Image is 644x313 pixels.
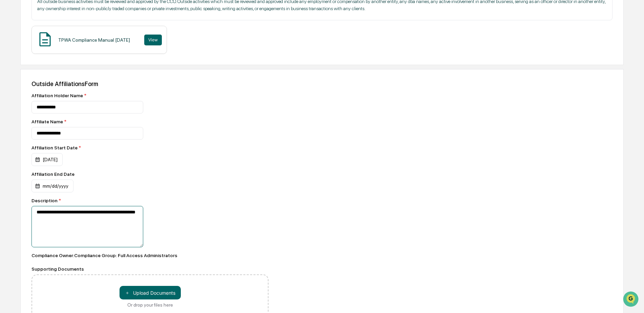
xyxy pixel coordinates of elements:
span: Pylon [67,115,82,120]
span: ＋ [125,290,130,296]
div: mm/dd/yyyy [31,180,73,192]
div: Affiliation Holder Name [31,93,269,98]
p: How can we help? [7,14,123,25]
a: Powered byPylon [48,114,82,120]
iframe: Open customer support [622,291,641,309]
div: We're available if you need us! [23,59,86,64]
a: 🖐️Preclearance [4,83,46,95]
button: Start new chat [115,54,123,62]
span: Data Lookup [14,98,43,105]
a: 🗄️Attestations [46,83,87,95]
div: Description [31,198,269,203]
div: Supporting Documents [31,266,269,272]
div: TPWA Compliance Manual [DATE] [58,37,130,43]
div: [DATE] [31,153,63,166]
img: 1746055101610-c473b297-6a78-478c-a979-82029cc54cd1 [7,52,19,64]
div: 🔎 [7,99,12,104]
div: Affiliation Start Date [31,145,133,150]
div: Affiliation End Date [31,171,133,177]
div: 🗄️ [49,86,55,91]
img: Document Icon [37,31,53,48]
div: Or drop your files here [127,302,173,308]
div: Start new chat [23,52,111,59]
div: Affiliate Name [31,119,269,124]
a: 🔎Data Lookup [4,96,45,108]
button: Or drop your files here [120,286,181,299]
span: Preclearance [14,85,44,92]
div: Outside Affiliations Form [31,80,613,87]
div: 🖐️ [7,86,12,91]
div: Compliance Owner : Compliance Group: Full Access Administrators [31,253,269,258]
span: Attestations [56,85,84,92]
button: View [144,35,162,45]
